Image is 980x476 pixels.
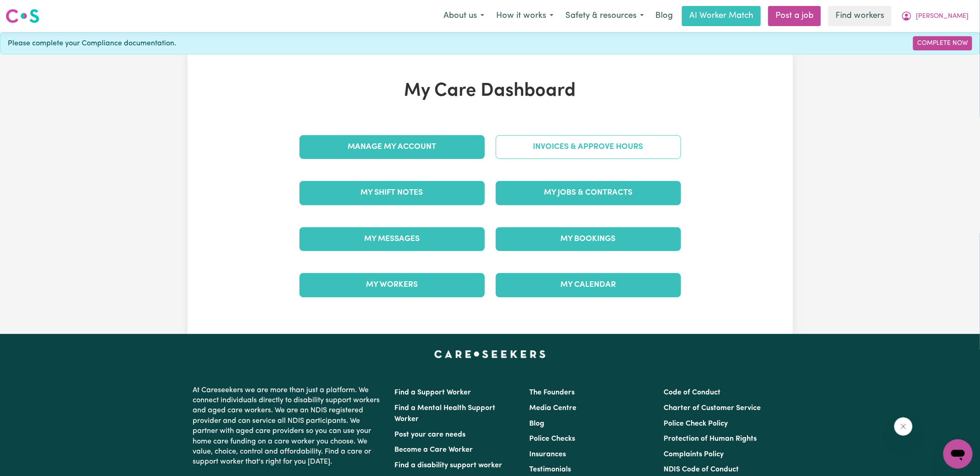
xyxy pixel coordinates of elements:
[496,181,681,205] a: My Jobs & Contracts
[913,36,972,50] a: Complete Now
[437,6,490,26] button: About us
[490,6,559,26] button: How it works
[299,135,485,159] a: Manage My Account
[434,350,546,358] a: Careseekers home page
[8,38,176,49] span: Please complete your Compliance documentation.
[559,6,650,26] button: Safety & resources
[943,439,973,469] iframe: Button to launch messaging window
[894,417,913,436] iframe: Close message
[294,80,687,102] h1: My Care Dashboard
[395,431,466,438] a: Post your care needs
[6,5,39,27] a: Careseekers logo
[664,420,728,427] a: Police Check Policy
[664,405,761,412] a: Charter of Customer Service
[395,389,471,396] a: Find a Support Worker
[529,451,566,458] a: Insurances
[193,382,384,471] p: At Careseekers we are more than just a platform. We connect individuals directly to disability su...
[395,462,503,469] a: Find a disability support worker
[828,6,891,26] a: Find workers
[529,466,571,473] a: Testimonials
[395,446,473,454] a: Become a Care Worker
[916,11,969,22] span: [PERSON_NAME]
[664,466,739,473] a: NDIS Code of Conduct
[6,6,55,14] span: Need any help?
[299,181,485,205] a: My Shift Notes
[768,6,821,26] a: Post a job
[664,451,724,458] a: Complaints Policy
[529,420,544,427] a: Blog
[395,405,496,423] a: Find a Mental Health Support Worker
[650,6,678,26] a: Blog
[496,135,681,159] a: Invoices & Approve Hours
[299,227,485,251] a: My Messages
[496,273,681,297] a: My Calendar
[496,227,681,251] a: My Bookings
[6,8,39,24] img: Careseekers logo
[529,389,575,396] a: The Founders
[664,435,757,443] a: Protection of Human Rights
[299,273,485,297] a: My Workers
[895,6,974,26] button: My Account
[529,405,576,412] a: Media Centre
[664,389,720,396] a: Code of Conduct
[682,6,761,26] a: AI Worker Match
[529,435,575,443] a: Police Checks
